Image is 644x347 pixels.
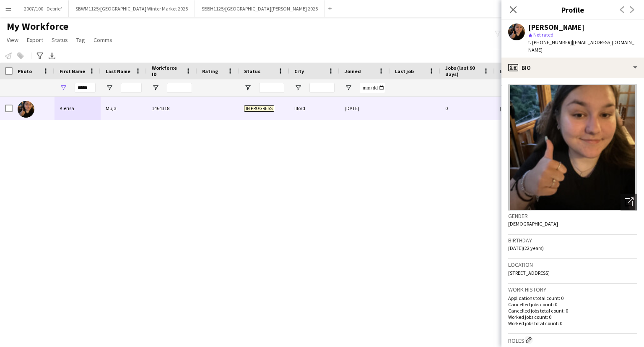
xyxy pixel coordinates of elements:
a: Export [23,34,47,45]
p: Applications total count: 0 [508,295,637,301]
span: Tag [76,36,85,44]
span: Rating [202,68,218,74]
span: In progress [244,105,274,112]
span: Not rated [533,32,553,38]
span: Workforce ID [152,65,182,77]
input: Workforce ID Filter Input [167,83,192,93]
span: Jobs (last 90 days) [445,65,480,77]
span: [DEMOGRAPHIC_DATA] [508,221,558,227]
span: View [7,36,18,44]
span: My Workforce [7,20,68,33]
div: 1464318 [147,97,197,120]
span: Last job [395,68,414,74]
p: Worked jobs count: 0 [508,314,637,320]
p: Cancelled jobs count: 0 [508,301,637,308]
a: Comms [90,34,116,45]
div: Open photos pop-in [621,194,637,210]
div: [PERSON_NAME] [528,24,584,31]
span: Photo [18,68,32,74]
a: Tag [73,34,88,45]
span: Email [500,68,513,74]
button: Open Filter Menu [106,84,113,92]
a: Status [48,34,71,45]
h3: Location [508,261,637,268]
h3: Profile [501,4,644,15]
p: Worked jobs total count: 0 [508,320,637,326]
p: Cancelled jobs total count: 0 [508,308,637,314]
span: City [294,68,304,74]
input: Joined Filter Input [360,83,385,93]
span: | [EMAIL_ADDRESS][DOMAIN_NAME] [528,39,634,53]
button: Open Filter Menu [152,84,159,92]
span: Export [27,36,43,44]
button: Open Filter Menu [500,84,507,92]
button: Open Filter Menu [60,84,67,92]
div: Klerisa [55,97,101,120]
span: Comms [93,36,112,44]
h3: Work history [508,286,637,293]
span: Status [244,68,260,74]
span: Last Name [106,68,130,74]
div: [DATE] [340,97,390,120]
h3: Roles [508,336,637,344]
span: [STREET_ADDRESS] [508,270,550,276]
input: First Name Filter Input [75,83,96,93]
input: Last Name Filter Input [121,83,142,93]
span: First Name [60,68,85,74]
input: City Filter Input [309,83,335,93]
img: Klerisa Muja [18,101,34,118]
div: Bio [501,58,644,78]
h3: Gender [508,212,637,220]
app-action-btn: Export XLSX [47,51,57,61]
span: [DATE] (22 years) [508,245,544,251]
button: SBBH1125/[GEOGRAPHIC_DATA][PERSON_NAME] 2025 [195,0,325,17]
div: Muja [101,97,147,120]
button: 2007/100 - Debrief [17,0,69,17]
app-action-btn: Advanced filters [35,51,45,61]
a: View [3,34,22,45]
span: Status [52,36,68,44]
span: t. [PHONE_NUMBER] [528,39,572,45]
span: Joined [345,68,361,74]
input: Status Filter Input [259,83,284,93]
img: Crew avatar or photo [508,84,637,210]
div: 0 [440,97,495,120]
button: Open Filter Menu [244,84,252,92]
div: Ilford [289,97,340,120]
h3: Birthday [508,237,637,244]
button: Open Filter Menu [294,84,302,92]
button: Open Filter Menu [345,84,352,92]
button: SBWM1125/[GEOGRAPHIC_DATA] Winter Market 2025 [69,0,195,17]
